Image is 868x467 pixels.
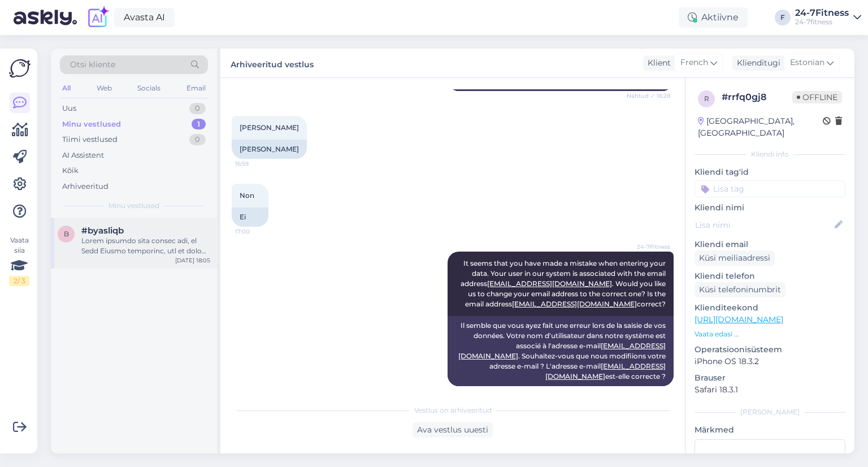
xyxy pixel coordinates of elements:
span: Otsi kliente [70,59,115,71]
p: Märkmed [695,424,845,436]
div: Aktiivne [679,7,748,28]
input: Lisa nimi [695,219,832,231]
div: Klient [643,57,671,69]
p: Safari 18.3.1 [695,384,845,396]
div: Ei [232,207,268,227]
p: iPhone OS 18.3.2 [695,356,845,367]
p: Kliendi telefon [695,270,845,282]
span: #byasliqb [81,226,124,236]
div: Email [184,81,208,96]
span: Nähtud ✓ 16:28 [627,92,670,100]
p: Vaata edasi ... [695,329,845,339]
div: 24-7Fitness [795,8,849,18]
a: 24-7Fitness24-7fitness [795,8,861,27]
div: # rrfq0gj8 [722,90,792,104]
div: [GEOGRAPHIC_DATA], [GEOGRAPHIC_DATA] [698,115,823,139]
p: Brauser [695,372,845,384]
p: Operatsioonisüsteem [695,344,845,356]
div: Küsi meiliaadressi [695,250,775,266]
input: Lisa tag [695,180,845,197]
a: [EMAIL_ADDRESS][DOMAIN_NAME] [545,362,666,380]
div: Kliendi info [695,149,845,159]
span: Minu vestlused [108,201,159,211]
span: Vestlus on arhiveeritud [414,405,492,416]
div: 2 / 3 [9,276,29,286]
div: Uus [62,103,76,114]
span: Offline [792,91,842,103]
span: 17:00 [235,227,277,236]
span: 16:59 [235,159,277,168]
a: Avasta AI [114,8,175,27]
div: [DATE] 18:05 [175,256,210,265]
span: 17:11 [628,387,670,395]
div: Socials [135,81,163,96]
div: Arhiveeritud [62,181,108,192]
span: 24-7Fitness [628,243,670,251]
div: Lorem ipsumdo sita consec adi, el Sedd Eiusmo temporinc, utl et dolo magnaali, enima minimveni qu... [81,236,210,256]
a: [EMAIL_ADDRESS][DOMAIN_NAME] [487,279,612,288]
span: Non [240,191,254,200]
div: [PERSON_NAME] [695,407,845,417]
label: Arhiveeritud vestlus [231,55,314,71]
a: [EMAIL_ADDRESS][DOMAIN_NAME] [512,300,637,308]
span: [PERSON_NAME] [240,123,299,132]
p: Kliendi email [695,239,845,250]
div: 1 [192,119,206,130]
div: Tiimi vestlused [62,134,118,145]
div: F [775,10,791,25]
span: b [64,230,69,238]
div: 0 [189,103,206,114]
span: r [704,94,709,103]
img: Askly Logo [9,58,31,79]
div: Klienditugi [732,57,780,69]
img: explore-ai [86,6,110,29]
div: 24-7fitness [795,18,849,27]
div: Minu vestlused [62,119,121,130]
div: Vaata siia [9,235,29,286]
p: Klienditeekond [695,302,845,314]
span: French [680,57,708,69]
div: Kõik [62,165,79,176]
a: [URL][DOMAIN_NAME] [695,314,783,325]
div: Küsi telefoninumbrit [695,282,785,297]
div: AI Assistent [62,150,104,161]
div: All [60,81,73,96]
span: Estonian [790,57,824,69]
div: Web [94,81,114,96]
p: Kliendi nimi [695,202,845,214]
span: It seems that you have made a mistake when entering your data. Your user in our system is associa... [461,259,667,308]
div: [PERSON_NAME] [232,140,307,159]
div: Ava vestlus uuesti [413,422,493,438]
p: Kliendi tag'id [695,166,845,178]
div: 0 [189,134,206,145]
div: Il semble que vous ayez fait une erreur lors de la saisie de vos données. Votre nom d'utilisateur... [448,316,674,386]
